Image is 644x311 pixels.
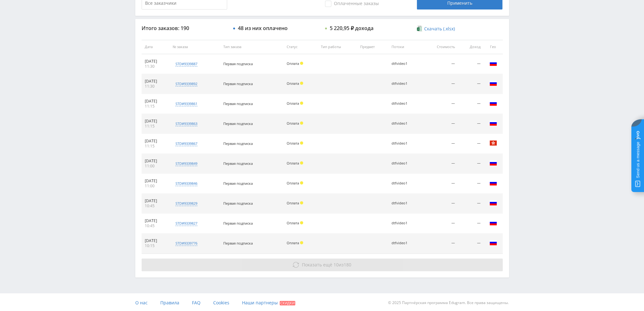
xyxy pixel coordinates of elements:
span: Холд [300,82,303,85]
td: — [421,214,458,233]
div: 11:30 [145,64,166,69]
span: Показать ещё [302,262,332,268]
span: Оплата [287,141,299,146]
span: Оплата [287,240,299,245]
div: 10:45 [145,203,166,208]
th: Статус [284,40,318,54]
div: [DATE] [145,198,166,203]
td: — [421,233,458,253]
span: Первая подписка [223,101,253,106]
div: Итого заказов: 190 [142,25,227,31]
div: std#9339846 [175,181,197,186]
span: 180 [344,262,351,268]
div: std#9339829 [175,201,197,206]
span: Первая подписка [223,81,253,86]
td: — [421,174,458,194]
td: — [421,134,458,154]
img: rus.png [489,59,497,67]
th: Предмет [357,40,388,54]
div: 11:00 [145,164,166,169]
span: Первая подписка [223,61,253,66]
div: std#9339892 [175,81,197,86]
div: [DATE] [145,139,166,144]
th: Тип работы [318,40,357,54]
div: 11:00 [145,183,166,189]
div: 10:45 [145,223,166,228]
td: — [421,54,458,74]
th: Доход [458,40,484,54]
th: Гео [484,40,503,54]
div: dtfvideo1 [392,102,418,106]
div: 5 220,95 ₽ дохода [330,25,373,31]
span: Оплата [287,61,299,66]
div: [DATE] [145,59,166,64]
span: Первая подписка [223,161,253,166]
img: rus.png [489,239,497,246]
div: [DATE] [145,159,166,164]
div: [DATE] [145,119,166,124]
div: [DATE] [145,218,166,223]
th: № заказа [169,40,220,54]
span: Холд [300,181,303,184]
img: rus.png [489,179,497,187]
span: Оплата [287,201,299,205]
div: dtfvideo1 [392,201,418,205]
td: — [421,114,458,134]
span: Холд [300,161,303,165]
div: 11:30 [145,84,166,89]
td: — [458,54,484,74]
td: — [458,154,484,174]
span: Скидки [280,301,295,305]
div: dtfvideo1 [392,221,418,225]
td: — [421,74,458,94]
div: dtfvideo1 [392,181,418,185]
td: — [458,214,484,233]
div: dtfvideo1 [392,141,418,146]
img: rus.png [489,79,497,87]
button: Показать ещё 10из180 [142,258,503,271]
img: hkg.png [489,139,497,147]
span: Оплаченные заказы [325,1,379,7]
td: — [458,74,484,94]
span: Оплата [287,101,299,106]
div: [DATE] [145,238,166,243]
td: — [458,233,484,253]
div: dtfvideo1 [392,82,418,86]
span: Первая подписка [223,181,253,186]
img: xlsx [417,25,422,32]
div: std#9339863 [175,121,197,126]
div: std#9339827 [175,221,197,226]
span: из [302,262,351,268]
div: dtfvideo1 [392,241,418,245]
div: 11:15 [145,124,166,129]
span: Первая подписка [223,121,253,126]
td: — [458,174,484,194]
span: FAQ [192,300,201,306]
div: [DATE] [145,79,166,84]
span: Холд [300,102,303,105]
span: Холд [300,141,303,145]
span: 10 [334,262,339,268]
td: — [458,194,484,214]
span: Холд [300,241,303,244]
div: std#9339887 [175,61,197,66]
th: Дата [142,40,169,54]
td: — [458,94,484,114]
img: rus.png [489,199,497,207]
span: Оплата [287,81,299,86]
div: std#9339867 [175,141,197,146]
span: Первая подписка [223,201,253,206]
span: Оплата [287,221,299,225]
span: Холд [300,121,303,125]
th: Потоки [388,40,422,54]
div: [DATE] [145,99,166,104]
span: Оплата [287,121,299,126]
span: Первая подписка [223,141,253,146]
span: Правила [160,300,179,306]
div: std#9339776 [175,241,197,246]
span: Холд [300,221,303,224]
div: 11:15 [145,144,166,149]
a: Скачать (.xlsx) [417,26,455,32]
th: Тип заказа [220,40,284,54]
td: — [421,154,458,174]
